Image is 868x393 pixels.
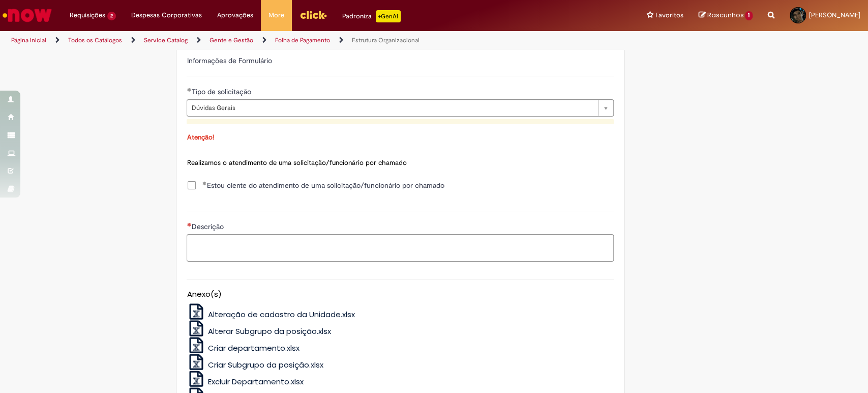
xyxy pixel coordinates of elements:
span: Alterar Subgrupo da posição.xlsx [208,326,331,336]
span: Estou ciente do atendimento de uma solicitação/funcionário por chamado [202,180,444,190]
span: 1 [745,11,753,20]
span: Requisições [70,10,105,20]
label: Informações de Formulário [187,56,272,65]
a: Folha de Pagamento [275,36,330,44]
span: Despesas Corporativas [131,10,202,20]
span: Aprovações [217,10,253,20]
span: [PERSON_NAME] [809,11,860,19]
img: click_logo_yellow_360x200.png [300,7,327,22]
a: Criar departamento.xlsx [187,343,300,353]
a: Criar Subgrupo da posição.xlsx [187,359,323,370]
div: Padroniza [342,10,401,22]
a: Alterar Subgrupo da posição.xlsx [187,326,331,336]
ul: Trilhas de página [8,31,571,50]
span: Descrição [191,222,225,231]
span: Rascunhos [707,10,743,20]
h5: Anexo(s) [187,290,614,299]
a: Todos os Catálogos [68,36,122,44]
a: Excluir Departamento.xlsx [187,376,304,387]
p: +GenAi [376,10,401,22]
a: Estrutura Organizacional [352,36,420,44]
span: Favoritos [655,10,683,20]
span: 2 [107,12,116,20]
textarea: Descrição [187,234,614,262]
span: Alteração de cadastro da Unidade.xlsx [208,309,355,320]
span: Criar Subgrupo da posição.xlsx [208,359,323,370]
a: Página inicial [11,36,46,44]
span: Dúvidas Gerais [191,100,593,116]
a: Alteração de cadastro da Unidade.xlsx [187,309,355,320]
a: Gente e Gestão [209,36,253,44]
span: Excluir Departamento.xlsx [208,376,304,387]
span: Necessários [187,222,191,227]
span: Atenção! [187,133,214,142]
span: Obrigatório Preenchido [202,181,206,185]
img: ServiceNow [1,5,53,25]
a: Service Catalog [144,36,188,44]
span: Tipo de solicitação [191,87,253,96]
span: Criar departamento.xlsx [208,343,300,353]
span: Realizamos o atendimento de uma solicitação/funcionário por chamado [187,158,406,167]
span: Obrigatório Preenchido [187,88,191,92]
a: Rascunhos [698,11,753,20]
span: More [268,10,284,20]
